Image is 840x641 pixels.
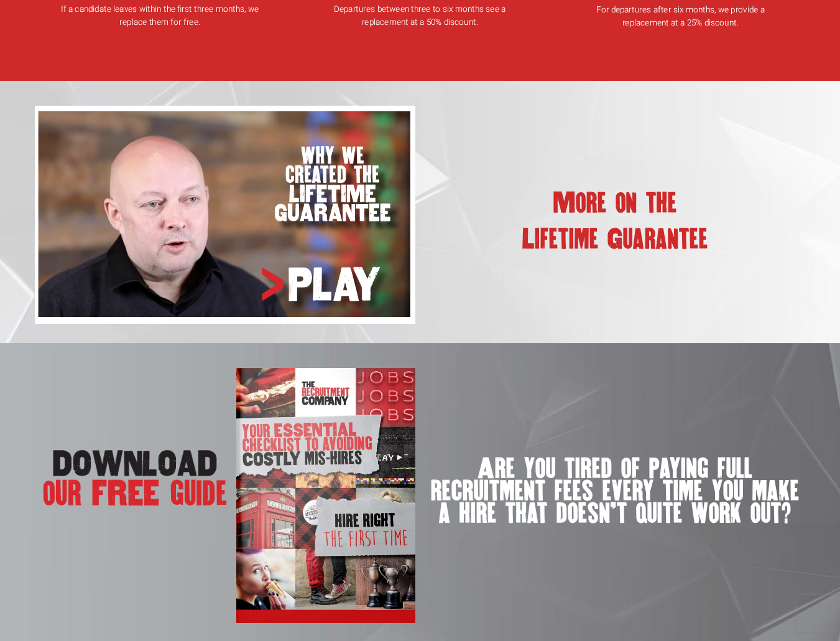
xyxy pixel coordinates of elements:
p: Departures between three to six months see a replacement at a 50% discount. [320,2,520,29]
h1: More on the [425,192,806,214]
p: If a candidate leaves within the first three months, we replace them for free. [60,2,261,29]
p: For departures after six months, we provide a replacement at a 25% discount. [579,3,780,30]
h1: Lifetime Guarantee [425,228,806,251]
img: What are the biggest mistakes people make when it comes to recruitment? [35,106,416,324]
span: Are you tired of paying full recruitment fees every time you make a hire that doesn’t quite work ... [425,458,806,547]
